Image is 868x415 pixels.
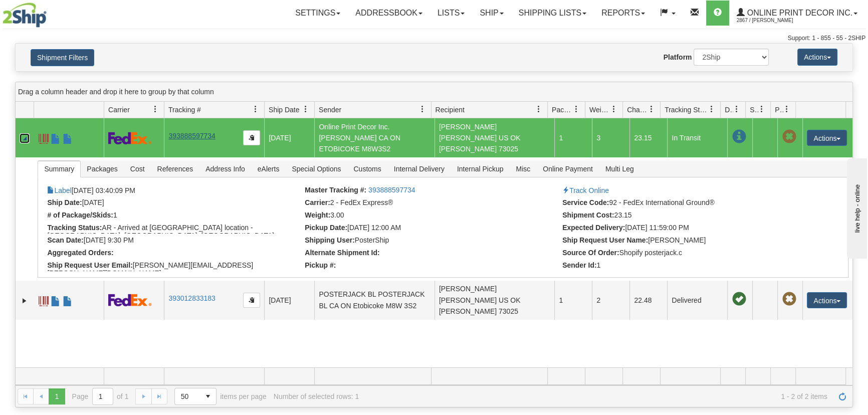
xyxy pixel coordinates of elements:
[3,3,47,28] img: logo2867.jpg
[168,294,215,302] a: 393012833183
[38,161,80,177] span: Summary
[562,236,817,246] li: [PERSON_NAME]
[414,101,431,118] a: Sender filter column settings
[745,9,852,17] span: Online Print Decor Inc.
[168,132,215,140] a: 393888597734
[511,1,594,26] a: Shipping lists
[47,224,302,234] li: AR - Arrived at [GEOGRAPHIC_DATA] location - [GEOGRAPHIC_DATA], [GEOGRAPHIC_DATA], [GEOGRAPHIC_DATA]
[627,105,648,115] span: Charge
[305,224,347,232] strong: Pickup Date:
[286,161,347,177] span: Special Options
[388,161,451,177] span: Internal Delivery
[47,261,132,269] strong: Ship Request User Email:
[51,292,61,308] a: Commercial Invoice
[49,388,65,404] span: Page 1
[147,101,164,118] a: Carrier filter column settings
[562,211,817,221] li: 23.15
[605,101,622,118] a: Weight filter column settings
[16,82,852,102] div: grid grouping header
[108,132,152,144] img: 2 - FedEx Express®
[199,161,251,177] span: Address Info
[47,198,302,209] li: [DATE]
[753,101,770,118] a: Shipment Issues filter column settings
[243,130,260,145] button: Copy to clipboard
[368,186,415,194] a: 393888597734
[168,105,201,115] span: Tracking #
[703,101,720,118] a: Tracking Status filter column settings
[305,211,330,219] strong: Weight:
[305,198,560,209] li: 2 - FedEx Express®
[319,105,341,115] span: Sender
[366,392,827,400] span: 1 - 2 of 2 items
[47,186,71,194] a: Label
[845,156,867,259] iframe: chat widget
[430,1,472,26] a: Lists
[39,292,49,308] a: Label
[750,105,758,115] span: Shipment Issues
[348,1,430,26] a: Addressbook
[554,281,592,320] td: 1
[347,161,387,177] span: Customs
[51,129,61,145] a: Commercial Invoice
[472,1,511,26] a: Ship
[552,105,573,115] span: Packages
[554,118,592,157] td: 1
[47,224,102,232] strong: Tracking Status:
[63,129,73,145] a: USMCA CO
[510,161,536,177] span: Misc
[8,9,93,16] div: live help - online
[451,161,510,177] span: Internal Pickup
[530,101,547,118] a: Recipient filter column settings
[305,211,560,221] li: 3.00
[305,186,366,194] strong: Master Tracking #:
[47,198,82,206] strong: Ship Date:
[264,118,314,157] td: [DATE]
[664,52,692,62] label: Platform
[305,224,560,234] li: [DATE] 12:00 AM
[264,281,314,320] td: [DATE]
[174,388,216,405] span: Page sizes drop down
[314,118,435,157] td: Online Print Decor Inc. [PERSON_NAME] CA ON ETOBICOKE M8W3S2
[667,118,727,157] td: In Transit
[562,224,625,232] strong: Expected Delivery:
[108,105,130,115] span: Carrier
[305,249,379,257] strong: Alternate Shipment Id:
[562,186,609,194] a: Track Online
[643,101,660,118] a: Charge filter column settings
[592,281,629,320] td: 2
[63,292,73,308] a: USMCA CO
[72,388,129,405] span: Page of 1
[47,236,83,244] strong: Scan Date:
[47,261,302,271] li: [PERSON_NAME][EMAIL_ADDRESS][PERSON_NAME][DOMAIN_NAME]
[151,161,199,177] span: References
[47,249,113,257] strong: Aggregated Orders:
[834,388,850,404] a: Refresh
[782,292,796,306] span: Pickup Not Assigned
[629,281,667,320] td: 22.48
[729,1,865,26] a: Online Print Decor Inc. 2867 / [PERSON_NAME]
[537,161,599,177] span: Online Payment
[108,294,152,306] img: 2 - FedEx Express®
[562,261,817,271] li: 1
[47,236,302,246] li: [DATE] 9:30 PM
[200,388,216,404] span: select
[725,105,733,115] span: Delivery Status
[665,105,708,115] span: Tracking Status
[568,101,585,118] a: Packages filter column settings
[314,281,435,320] td: POSTERJACK BL POSTERJACK BL CA ON Etobicoke M8W 3S2
[274,392,359,400] div: Number of selected rows: 1
[732,130,746,144] span: In Transit
[562,249,619,257] strong: Source Of Order:
[297,101,314,118] a: Ship Date filter column settings
[728,101,745,118] a: Delivery Status filter column settings
[562,211,614,219] strong: Shipment Cost:
[562,261,596,269] strong: Sender Id:
[3,34,865,43] div: Support: 1 - 855 - 55 - 2SHIP
[562,224,817,234] li: [DATE] 11:59:00 PM
[243,293,260,308] button: Copy to clipboard
[807,130,847,146] button: Actions
[732,292,746,306] span: On time
[667,281,727,320] td: Delivered
[93,388,113,404] input: Page 1
[562,236,648,244] strong: Ship Request User Name:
